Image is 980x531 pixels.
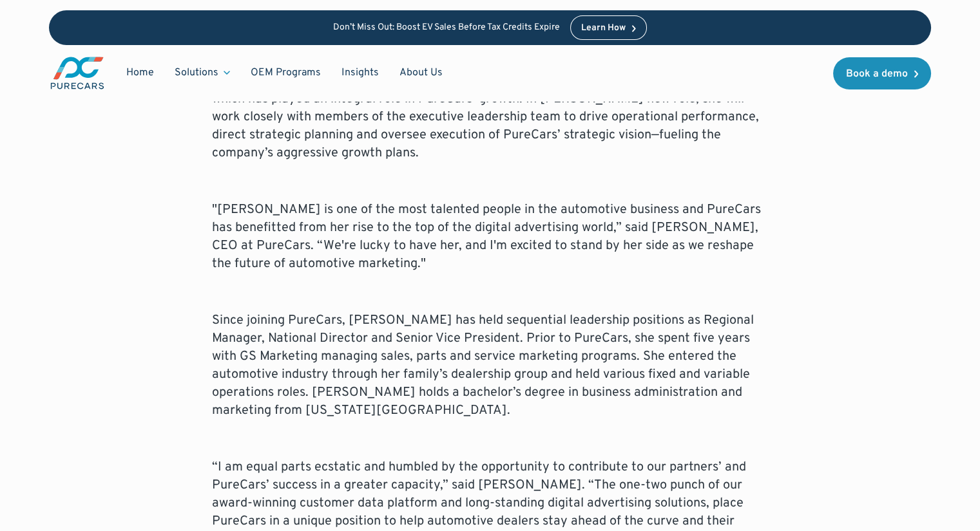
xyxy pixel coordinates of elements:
a: Learn How [570,15,647,40]
p: ‍ [212,430,769,448]
p: "[PERSON_NAME] is one of the most talented people in the automotive business and PureCars has ben... [212,201,769,273]
a: main [49,55,106,91]
p: Since joining PureCars, [PERSON_NAME] has held sequential leadership positions as Regional Manage... [212,312,769,420]
a: Home [116,61,164,85]
div: Solutions [175,66,218,80]
p: ‍ [212,283,769,301]
div: Solutions [164,61,240,85]
a: Book a demo [833,57,931,89]
p: ‍ [212,172,769,191]
a: Insights [331,61,389,85]
img: purecars logo [49,55,106,91]
p: Don’t Miss Out: Boost EV Sales Before Tax Credits Expire [333,23,560,33]
a: OEM Programs [240,61,331,85]
div: Book a demo [846,69,908,79]
p: This announcement recognizes the significant contributions and leadership of [PERSON_NAME] which ... [212,72,769,162]
a: About Us [389,61,453,85]
div: Learn How [581,24,626,33]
